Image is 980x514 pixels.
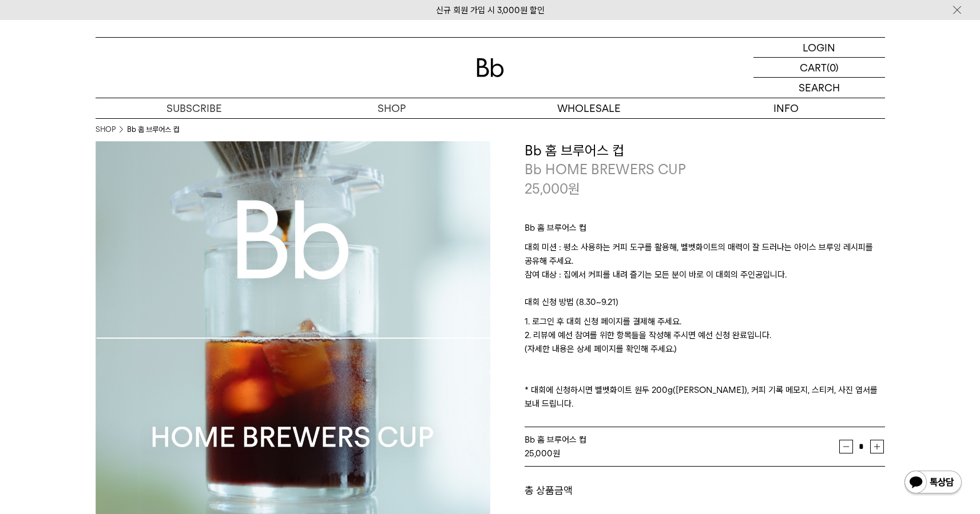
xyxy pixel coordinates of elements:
[477,58,504,77] img: 로고
[525,448,553,459] strong: 25,000
[753,58,885,78] a: CART (0)
[870,440,884,453] button: 증가
[525,435,586,445] span: Bb 홈 브루어스 컵
[525,160,885,179] p: Bb HOME BREWERS CUP
[525,141,885,160] h3: Bb 홈 브루어스 컵
[525,221,885,240] p: Bb 홈 브루어스 컵
[827,58,839,77] p: (0)
[436,5,545,15] a: 신규 회원 가입 시 3,000원 할인
[525,295,885,315] p: 대회 신청 방법 (8.30~9.21)
[293,98,490,118] a: SHOP
[525,484,705,497] dt: 총 상품금액
[525,315,885,411] p: 1. 로그인 후 대회 신청 페이지를 결제해 주세요. 2. 리뷰에 예선 참여를 위한 항목들을 작성해 주시면 예선 신청 완료입니다. (자세한 내용은 상세 페이지를 확인해 주세요....
[525,179,580,199] p: 25,000
[96,98,293,118] a: SUBSCRIBE
[688,98,885,118] p: INFO
[803,38,835,57] p: LOGIN
[525,447,839,460] div: 원
[753,38,885,58] a: LOGIN
[568,180,580,197] span: 원
[800,58,827,77] p: CART
[490,98,688,118] p: WHOLESALE
[525,240,885,295] p: 대회 미션 : 평소 사용하는 커피 도구를 활용해, 벨벳화이트의 매력이 잘 드러나는 아이스 브루잉 레시피를 공유해 주세요. 참여 대상 : 집에서 커피를 내려 즐기는 모든 분이 ...
[96,124,116,135] a: SHOP
[799,78,840,98] p: SEARCH
[127,124,179,135] li: Bb 홈 브루어스 컵
[903,469,963,497] img: 카카오톡 채널 1:1 채팅 버튼
[839,440,853,453] button: 감소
